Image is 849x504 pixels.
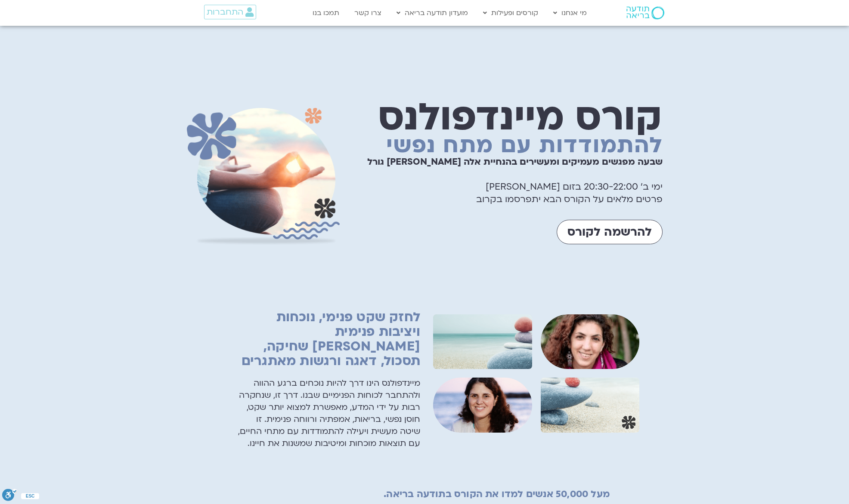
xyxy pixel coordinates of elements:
a: להרשמה לקורס [557,220,663,244]
a: צרו קשר [350,5,386,21]
span: התחברות [207,7,243,17]
p: מיינדפולנס הינו דרך להיות נוכחים ברגע ההווה ולהתחבר לכוחות הפנימיים שבנו. דרך זו, שנחקרה רבות על ... [237,377,420,449]
a: מי אנחנו [549,5,591,21]
h1: ימי ב׳ 20:30-22:00 בזום [PERSON_NAME] פרטים מלאים על הקורס הבא יתפרסמו בקרוב [348,156,663,206]
h1: לחזק שקט פנימי, נוכחות ויציבות פנימית [PERSON_NAME] שחיקה, תסכול, דאגה ורגשות מאתגרים [237,310,420,369]
a: קורסים ופעילות [479,5,542,21]
img: תודעה בריאה [626,6,664,19]
span: להרשמה לקורס [567,225,652,239]
h1: קורס מיינדפולנס [348,110,663,125]
a: מועדון תודעה בריאה [392,5,472,21]
a: התחברות [204,5,256,19]
h1: להתמודדות עם מתח נפשי [348,135,663,155]
b: שבעה מפגשים מעמיקים ומעשירים בהנחיית אלה [PERSON_NAME] גורל [367,156,663,168]
a: תמכו בנו [308,5,344,21]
